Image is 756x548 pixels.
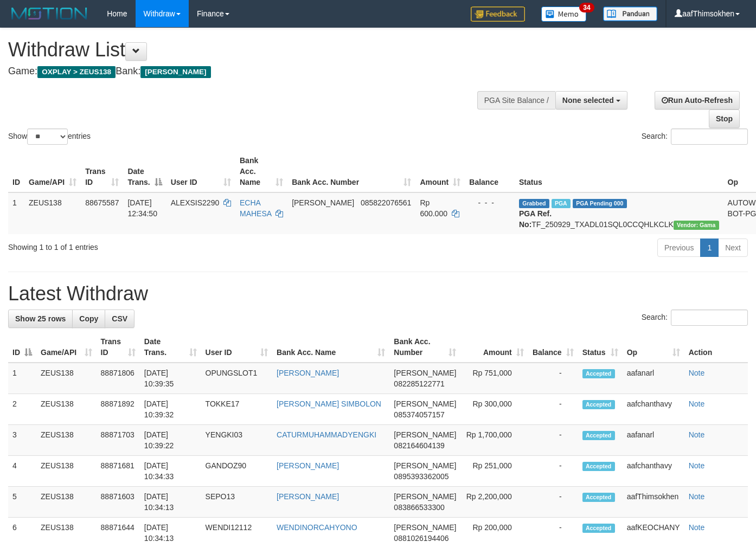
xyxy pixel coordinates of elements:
[582,524,615,533] span: Accepted
[8,237,307,253] div: Showing 1 to 1 of 1 entries
[623,425,684,456] td: aafanarl
[582,369,615,378] span: Accepted
[8,363,36,394] td: 1
[277,492,339,501] a: [PERSON_NAME]
[201,487,272,518] td: SEPO13
[8,425,36,456] td: 3
[72,310,105,328] a: Copy
[166,151,235,192] th: User ID: activate to sort column ascending
[8,332,36,363] th: ID: activate to sort column descending
[718,238,748,257] a: Next
[140,332,201,363] th: Date Trans.: activate to sort column ascending
[394,492,456,501] span: [PERSON_NAME]
[582,400,615,409] span: Accepted
[671,128,748,145] input: Search:
[105,310,134,328] a: CSV
[528,456,578,487] td: -
[394,461,456,470] span: [PERSON_NAME]
[582,462,615,471] span: Accepted
[277,430,376,439] a: CATURMUHAMMADYENGKI
[394,379,444,388] span: Copy 082285122771 to clipboard
[8,66,493,77] h4: Game: Bank:
[471,7,525,22] img: Feedback.jpg
[642,128,748,145] label: Search:
[700,238,719,257] a: 1
[689,399,705,408] a: Note
[394,430,456,439] span: [PERSON_NAME]
[8,456,36,487] td: 4
[140,66,210,78] span: [PERSON_NAME]
[394,369,456,377] span: [PERSON_NAME]
[292,198,354,207] span: [PERSON_NAME]
[171,198,220,207] span: ALEXSIS2290
[36,363,97,394] td: ZEUS138
[460,487,528,518] td: Rp 2,200,000
[579,3,594,12] span: 34
[519,209,552,229] b: PGA Ref. No:
[578,332,623,363] th: Status: activate to sort column ascending
[112,314,127,323] span: CSV
[655,91,740,109] a: Run Auto-Refresh
[689,523,705,532] a: Note
[528,363,578,394] td: -
[140,363,201,394] td: [DATE] 10:39:35
[201,363,272,394] td: OPUNGSLOT1
[8,310,73,328] a: Show 25 rows
[555,91,627,109] button: None selected
[541,7,587,22] img: Button%20Memo.svg
[562,96,614,105] span: None selected
[8,128,91,145] label: Show entries
[709,109,740,128] a: Stop
[642,310,748,326] label: Search:
[623,363,684,394] td: aafanarl
[460,363,528,394] td: Rp 751,000
[528,487,578,518] td: -
[24,151,81,192] th: Game/API: activate to sort column ascending
[8,283,748,305] h1: Latest Withdraw
[465,151,515,192] th: Balance
[127,198,157,218] span: [DATE] 12:34:50
[240,198,271,218] a: ECHA MAHESA
[140,456,201,487] td: [DATE] 10:34:33
[97,487,140,518] td: 88871603
[36,487,97,518] td: ZEUS138
[201,332,272,363] th: User ID: activate to sort column ascending
[573,199,627,208] span: PGA Pending
[477,91,555,109] div: PGA Site Balance /
[277,369,339,377] a: [PERSON_NAME]
[582,493,615,502] span: Accepted
[81,151,123,192] th: Trans ID: activate to sort column ascending
[272,332,389,363] th: Bank Acc. Name: activate to sort column ascending
[689,461,705,470] a: Note
[528,332,578,363] th: Balance: activate to sort column ascending
[515,151,723,192] th: Status
[235,151,287,192] th: Bank Acc. Name: activate to sort column ascending
[460,425,528,456] td: Rp 1,700,000
[277,399,381,408] a: [PERSON_NAME] SIMBOLON
[277,523,357,532] a: WENDINORCAHYONO
[201,394,272,425] td: TOKKE17
[79,314,98,323] span: Copy
[85,198,119,207] span: 88675587
[8,5,91,22] img: MOTION_logo.png
[623,332,684,363] th: Op: activate to sort column ascending
[97,456,140,487] td: 88871681
[460,332,528,363] th: Amount: activate to sort column ascending
[140,487,201,518] td: [DATE] 10:34:13
[27,128,68,145] select: Showentries
[469,197,510,208] div: - - -
[389,332,460,363] th: Bank Acc. Number: activate to sort column ascending
[36,394,97,425] td: ZEUS138
[528,425,578,456] td: -
[603,7,657,21] img: panduan.png
[394,399,456,408] span: [PERSON_NAME]
[394,534,449,543] span: Copy 0881026194406 to clipboard
[140,425,201,456] td: [DATE] 10:39:22
[515,192,723,234] td: TF_250929_TXADL01SQL0CCQHLKCLK
[15,314,66,323] span: Show 25 rows
[8,151,24,192] th: ID
[552,199,571,208] span: Marked by aafpengsreynich
[287,151,415,192] th: Bank Acc. Number: activate to sort column ascending
[201,456,272,487] td: GANDOZ90
[24,192,81,234] td: ZEUS138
